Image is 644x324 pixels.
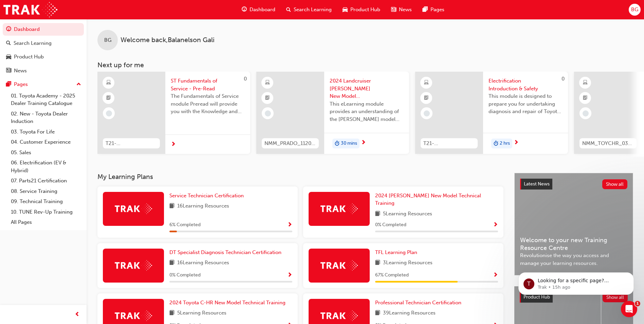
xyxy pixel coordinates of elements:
span: book-icon [375,309,380,318]
span: learningRecordVerb_NONE-icon [106,110,112,116]
span: book-icon [375,210,380,218]
span: booktick-icon [265,94,270,103]
span: guage-icon [6,26,11,33]
a: DT Specialist Diagnosis Technician Certification [169,249,284,256]
span: 2024 Landcruiser [PERSON_NAME] New Model Mechanisms - Model Outline 1 [330,77,404,100]
a: 03. Toyota For Life [8,127,84,137]
span: Revolutionise the way you access and manage your learning resources. [520,252,627,267]
a: Professional Technician Certification [375,299,464,307]
a: NMM_PRADO_112024_MODULE_12024 Landcruiser [PERSON_NAME] New Model Mechanisms - Model Outline 1Thi... [256,72,409,154]
h3: My Learning Plans [97,173,503,181]
span: 3 Learning Resources [383,259,433,267]
span: guage-icon [242,5,247,14]
div: Pages [14,80,28,88]
span: pages-icon [423,5,428,14]
span: 5 Learning Resources [383,210,432,218]
img: Trak [3,2,57,17]
a: News [3,65,84,77]
a: guage-iconDashboard [236,3,281,17]
span: Service Technician Certification [169,193,244,199]
span: learningResourceType_ELEARNING-icon [106,78,111,87]
span: next-icon [361,140,366,146]
span: book-icon [375,259,380,267]
img: Trak [320,310,358,321]
img: Trak [115,203,152,214]
a: Dashboard [3,23,84,36]
span: News [399,6,412,14]
span: news-icon [6,68,11,74]
a: 10. TUNE Rev-Up Training [8,207,84,217]
span: 6 % Completed [169,221,201,229]
span: Dashboard [250,6,275,14]
span: next-icon [514,140,519,146]
span: 16 Learning Resources [177,202,229,211]
span: ST Fundamentals of Service - Pre-Read [171,77,245,92]
span: 0 [562,76,565,82]
a: Latest NewsShow all [520,179,627,190]
span: learningRecordVerb_NONE-icon [265,110,271,116]
a: Product Hub [3,51,84,63]
a: Search Learning [3,37,84,50]
a: 04. Customer Experience [8,137,84,147]
div: Product Hub [14,53,44,61]
a: 2024 [PERSON_NAME] New Model Technical Training [375,192,498,207]
span: learningResourceType_ELEARNING-icon [424,78,429,87]
button: Show Progress [493,221,498,229]
span: This eLearning module provides an understanding of the [PERSON_NAME] model line-up and its Katash... [330,100,404,123]
button: Pages [3,78,84,91]
a: 0T21-STFOS_PRE_READST Fundamentals of Service - Pre-ReadThe Fundamentals of Service module Prerea... [97,72,250,154]
a: 2024 Toyota C-HR New Model Technical Training [169,299,288,307]
a: Service Technician Certification [169,192,246,200]
span: 16 Learning Resources [177,259,229,267]
span: 2 hrs [500,140,510,147]
span: learningRecordVerb_NONE-icon [424,110,430,116]
a: 09. Technical Training [8,196,84,207]
a: 02. New - Toyota Dealer Induction [8,109,84,127]
span: Show Progress [287,272,292,278]
span: Electrification Introduction & Safety [489,77,563,92]
a: 0T21-FOD_HVIS_PREREQElectrification Introduction & SafetyThis module is designed to prepare you f... [415,72,568,154]
span: TFL Learning Plan [375,249,417,255]
span: car-icon [343,5,348,14]
span: booktick-icon [424,94,429,103]
span: book-icon [169,259,174,267]
span: NMM_TOYCHR_032024_MODULE_1 [582,140,634,147]
a: 08. Service Training [8,186,84,197]
span: DT Specialist Diagnosis Technician Certification [169,249,281,255]
span: 0 [244,76,247,82]
span: 0 % Completed [169,271,201,279]
span: pages-icon [6,82,11,88]
a: search-iconSearch Learning [281,3,337,17]
div: News [14,67,27,75]
span: This module is designed to prepare you for undertaking diagnosis and repair of Toyota & Lexus Ele... [489,92,563,115]
span: 5 Learning Resources [177,309,226,318]
span: learningResourceType_ELEARNING-icon [265,78,270,87]
span: Show Progress [493,222,498,228]
img: Trak [115,310,152,321]
span: duration-icon [335,139,339,148]
button: BG [629,4,641,16]
span: news-icon [391,5,396,14]
h3: Next up for me [87,61,644,69]
a: All Pages [8,217,84,228]
span: 30 mins [341,140,357,147]
span: 39 Learning Resources [383,309,436,318]
a: 01. Toyota Academy - 2025 Dealer Training Catalogue [8,91,84,109]
span: 0 % Completed [375,221,406,229]
button: Show Progress [493,271,498,280]
a: 05. Sales [8,147,84,158]
span: next-icon [171,142,176,148]
span: BG [104,36,111,44]
span: search-icon [286,5,291,14]
a: TFL Learning Plan [375,249,420,256]
span: booktick-icon [106,94,111,103]
img: Trak [320,203,358,214]
span: T21-STFOS_PRE_READ [106,140,157,147]
span: Pages [430,6,444,14]
a: car-iconProduct Hub [337,3,386,17]
span: learningRecordVerb_NONE-icon [583,110,589,116]
span: Latest News [524,181,550,187]
span: Professional Technician Certification [375,300,461,306]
